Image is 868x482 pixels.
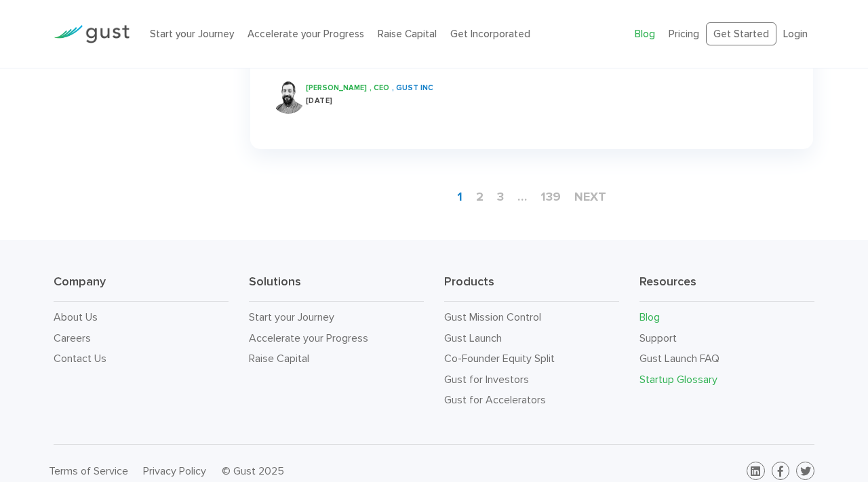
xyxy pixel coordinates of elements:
img: Peter Swan [271,80,305,114]
a: Login [783,28,808,40]
a: next [569,184,612,209]
img: Gust Logo [54,25,130,43]
a: Get Started [706,22,776,46]
a: Privacy Policy [143,464,206,477]
h3: Company [54,274,229,302]
a: Pricing [669,28,699,40]
a: Blog [635,28,655,40]
div: © Gust 2025 [222,462,424,481]
a: 139 [535,184,566,209]
a: Co-Founder Equity Split [444,352,555,365]
a: Gust for Investors [444,373,529,386]
span: … [512,184,532,209]
span: [DATE] [306,96,333,105]
h3: Resources [639,274,814,302]
a: 2 [471,184,489,209]
a: Gust Launch [444,332,502,344]
a: 3 [492,184,509,209]
a: About Us [54,310,98,323]
span: 1 [452,184,468,209]
a: Start your Journey [150,28,234,40]
a: Raise Capital [378,28,437,40]
h3: Solutions [249,274,424,302]
a: Blog [639,310,660,323]
a: Raise Capital [249,352,309,365]
a: Support [639,332,677,344]
a: Gust for Accelerators [444,393,546,406]
a: Gust Mission Control [444,310,541,323]
a: Contact Us [54,352,106,365]
span: , CEO [370,83,389,92]
a: Careers [54,332,91,344]
a: Accelerate your Progress [249,332,368,344]
a: Terms of Service [49,464,128,477]
a: Gust Launch FAQ [639,352,719,365]
span: , Gust INC [392,83,433,92]
a: Startup Glossary [639,373,717,386]
a: Start your Journey [249,310,334,323]
a: Accelerate your Progress [248,28,364,40]
span: [PERSON_NAME] [306,83,367,92]
a: Get Incorporated [450,28,530,40]
h3: Products [444,274,619,302]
